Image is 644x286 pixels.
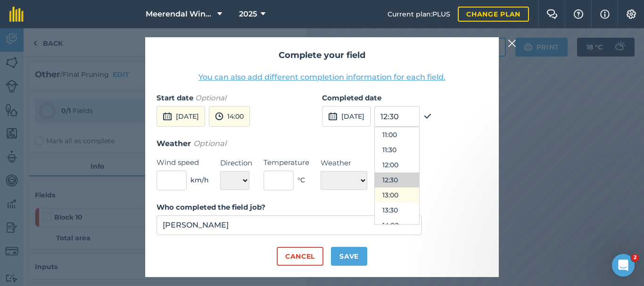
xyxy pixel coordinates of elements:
[508,38,516,49] img: svg+xml;base64,PHN2ZyB4bWxucz0iaHR0cDovL3d3dy53My5vcmcvMjAwMC9zdmciIHdpZHRoPSIyMiIgaGVpZ2h0PSIzMC...
[375,203,419,218] button: 13:30
[375,218,419,233] button: 14:00
[193,139,226,148] em: Optional
[458,7,529,22] a: Change plan
[322,106,371,127] button: [DATE]
[157,157,209,168] label: Wind speed
[215,111,223,122] img: svg+xml;base64,PD94bWwgdmVyc2lvbj0iMS4wIiBlbmNvZGluZz0idXRmLTgiPz4KPCEtLSBHZW5lcmF0b3I6IEFkb2JlIE...
[631,254,639,261] span: 2
[157,106,205,127] button: [DATE]
[157,138,487,150] h3: Weather
[388,9,450,19] span: Current plan : PLUS
[157,93,193,102] strong: Start date
[146,8,214,20] span: Meerendal Wine Estate
[220,157,252,169] label: Direction
[195,93,226,102] em: Optional
[573,9,584,19] img: A question mark icon
[264,157,309,168] label: Temperature
[375,142,419,157] button: 11:30
[163,111,172,122] img: svg+xml;base64,PD94bWwgdmVyc2lvbj0iMS4wIiBlbmNvZGluZz0idXRmLTgiPz4KPCEtLSBHZW5lcmF0b3I6IEFkb2JlIE...
[600,8,610,20] img: svg+xml;base64,PHN2ZyB4bWxucz0iaHR0cDovL3d3dy53My5vcmcvMjAwMC9zdmciIHdpZHRoPSIxNyIgaGVpZ2h0PSIxNy...
[277,247,323,266] button: Cancel
[375,172,419,188] button: 12:30
[9,7,24,22] img: fieldmargin Logo
[239,8,257,20] span: 2025
[209,106,250,127] button: 14:00
[331,247,367,266] button: Save
[321,157,367,169] label: Weather
[626,9,637,19] img: A cog icon
[157,49,487,62] h2: Complete your field
[190,175,209,185] span: km/h
[375,188,419,203] button: 13:00
[375,157,419,172] button: 12:00
[297,175,305,185] span: ° C
[546,9,558,19] img: Two speech bubbles overlapping with the left bubble in the forefront
[375,127,419,142] button: 11:00
[198,72,446,83] button: You can also add different completion information for each field.
[157,203,265,212] strong: Who completed the field job?
[423,111,432,122] img: svg+xml;base64,PHN2ZyB4bWxucz0iaHR0cDovL3d3dy53My5vcmcvMjAwMC9zdmciIHdpZHRoPSIxOCIgaGVpZ2h0PSIyNC...
[328,111,338,122] img: svg+xml;base64,PD94bWwgdmVyc2lvbj0iMS4wIiBlbmNvZGluZz0idXRmLTgiPz4KPCEtLSBHZW5lcmF0b3I6IEFkb2JlIE...
[322,93,381,102] strong: Completed date
[612,254,635,277] iframe: Intercom live chat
